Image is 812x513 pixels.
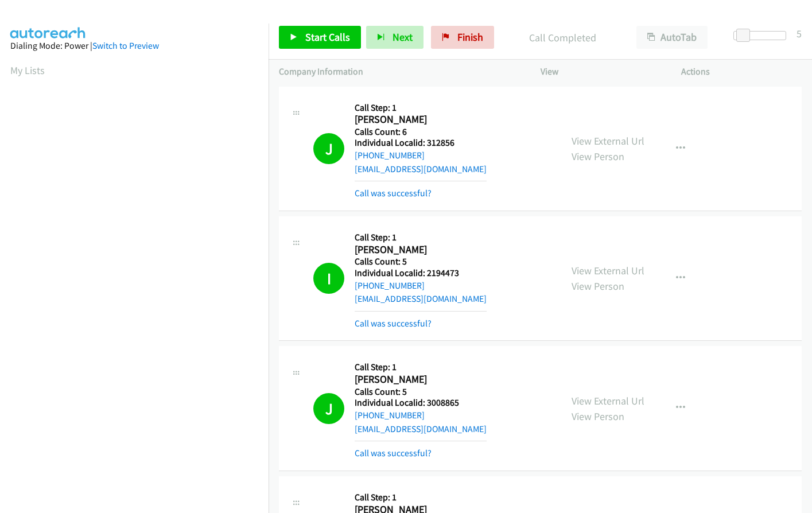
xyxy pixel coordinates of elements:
[572,279,624,293] a: View Person
[355,164,487,174] a: [EMAIL_ADDRESS][DOMAIN_NAME]
[572,134,644,147] a: View External Url
[279,65,520,79] p: Company Information
[355,293,487,304] a: [EMAIL_ADDRESS][DOMAIN_NAME]
[313,133,344,164] h1: J
[355,150,425,161] a: [PHONE_NUMBER]
[355,362,487,373] h5: Call Step: 1
[510,30,616,45] p: Call Completed
[355,423,487,434] a: [EMAIL_ADDRESS][DOMAIN_NAME]
[355,243,474,256] h2: [PERSON_NAME]
[355,448,432,458] a: Call was successful?
[797,26,802,41] div: 5
[355,232,487,243] h5: Call Step: 1
[355,137,487,149] h5: Individual Localid: 312856
[92,40,159,51] a: Switch to Preview
[393,30,413,44] span: Next
[355,126,487,138] h5: Calls Count: 6
[355,280,425,291] a: [PHONE_NUMBER]
[10,39,258,53] div: Dialing Mode: Power |
[572,394,644,407] a: View External Url
[313,263,344,294] h1: I
[355,256,487,267] h5: Calls Count: 5
[572,410,624,423] a: View Person
[355,492,487,503] h5: Call Step: 1
[313,393,344,424] h1: J
[355,386,487,398] h5: Calls Count: 5
[355,410,425,421] a: [PHONE_NUMBER]
[10,64,45,77] a: My Lists
[305,30,350,44] span: Start Calls
[355,188,432,199] a: Call was successful?
[779,211,812,302] iframe: Resource Center
[636,26,708,49] button: AutoTab
[355,397,487,409] h5: Individual Localid: 3008865
[355,267,487,279] h5: Individual Localid: 2194473
[355,102,487,114] h5: Call Step: 1
[355,113,474,126] h2: [PERSON_NAME]
[541,65,661,79] p: View
[355,373,474,386] h2: [PERSON_NAME]
[572,264,644,277] a: View External Url
[355,318,432,329] a: Call was successful?
[457,30,483,44] span: Finish
[572,150,624,163] a: View Person
[366,26,424,49] button: Next
[681,65,802,79] p: Actions
[431,26,494,49] a: Finish
[279,26,361,49] a: Start Calls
